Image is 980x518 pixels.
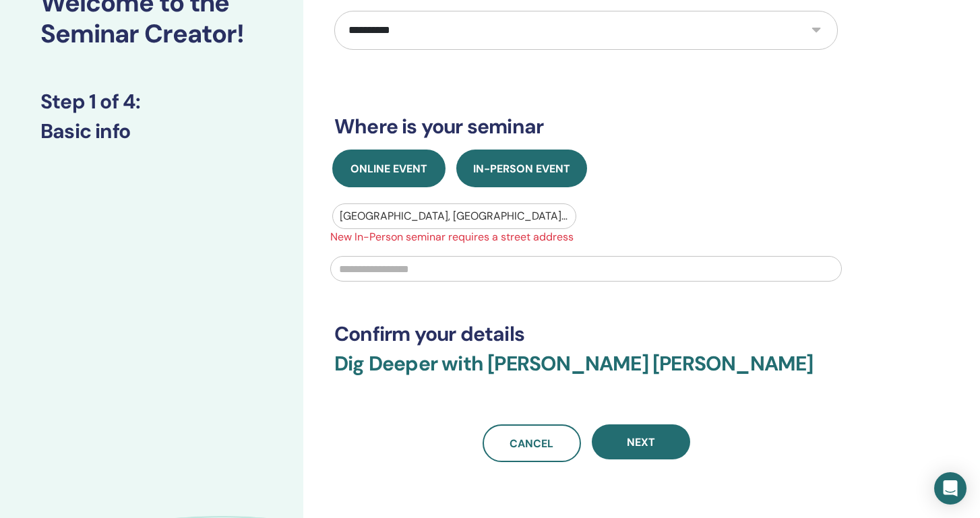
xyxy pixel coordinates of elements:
[934,472,967,505] div: Open Intercom Messenger
[334,322,838,346] h3: Confirm your details
[473,162,570,176] span: In-Person Event
[510,436,553,451] span: Cancel
[322,229,850,245] span: New In-Person seminar requires a street address
[592,424,690,459] button: Next
[483,424,581,462] a: Cancel
[334,352,838,392] h3: Dig Deeper with [PERSON_NAME] [PERSON_NAME]
[350,162,427,176] span: Online Event
[40,90,263,114] h3: Step 1 of 4 :
[456,150,587,187] button: In-Person Event
[334,115,838,139] h3: Where is your seminar
[332,150,446,187] button: Online Event
[627,435,655,449] span: Next
[40,119,263,143] h3: Basic info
